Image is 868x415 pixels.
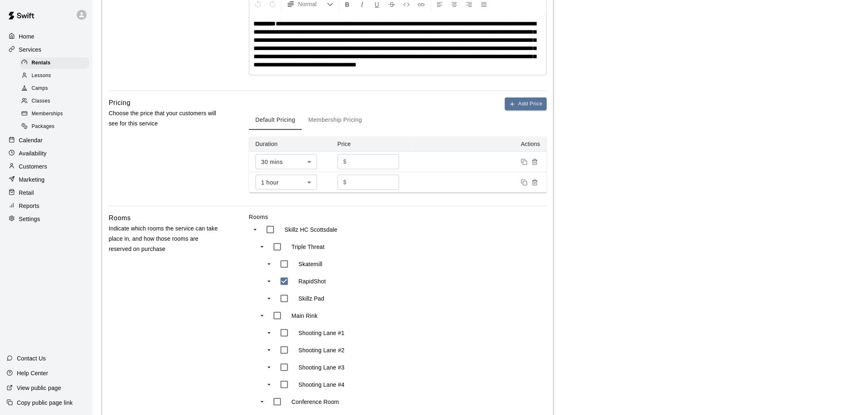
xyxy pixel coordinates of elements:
a: Customers [7,160,86,173]
button: Membership Pricing [302,110,369,130]
p: Triple Threat [292,243,325,251]
th: Actions [413,137,547,152]
p: Shooting Lane #3 [299,363,345,372]
div: Lessons [20,70,89,82]
span: Memberships [32,110,63,118]
p: Choose the price that your customers will see for this service [109,108,223,129]
button: Duplicate price [519,157,530,167]
th: Duration [249,137,331,152]
span: Packages [32,123,55,131]
p: RapidShot [299,277,326,285]
p: Contact Us [17,354,46,363]
a: Camps [20,82,92,95]
a: Lessons [20,69,92,82]
a: Rentals [20,57,92,69]
p: Retail [19,189,34,197]
a: Memberships [20,108,92,121]
p: Calendar [19,136,43,144]
p: Help Center [17,369,48,377]
p: $ [343,157,347,166]
p: Services [19,46,41,54]
span: Rentals [32,59,50,67]
p: Copy public page link [17,399,73,407]
div: Classes [20,96,89,107]
label: Rooms [249,213,547,221]
button: Duplicate price [519,177,530,188]
p: Skatemill [299,260,322,268]
a: Reports [7,200,86,212]
a: Classes [20,95,92,108]
p: Shooting Lane #4 [299,381,345,389]
span: Camps [32,84,48,93]
a: Settings [7,213,86,225]
button: Add Price [505,98,547,110]
p: View public page [17,384,61,392]
p: Marketing [19,176,45,184]
p: Availability [19,149,47,157]
a: Retail [7,187,86,199]
p: Main Rink [292,312,318,320]
div: Rentals [20,57,89,69]
h6: Pricing [109,98,130,108]
p: Skillz Pad [299,294,324,303]
span: Classes [32,97,50,105]
p: Indicate which rooms the service can take place in, and how those rooms are reserved on purchase [109,223,223,255]
p: Skillz HC Scottsdale [285,226,338,234]
p: Settings [19,215,40,223]
a: Availability [7,147,86,160]
div: Camps [20,83,89,94]
div: Memberships [20,108,89,120]
a: Marketing [7,173,86,186]
p: Customers [19,162,47,171]
p: Shooting Lane #1 [299,329,345,337]
p: Reports [19,202,39,210]
div: 30 mins [256,154,317,169]
button: Remove price [530,157,540,167]
h6: Rooms [109,213,131,223]
a: Packages [20,121,92,133]
button: Remove price [530,177,540,188]
div: 1 hour [256,175,317,190]
a: Services [7,43,86,56]
a: Home [7,30,86,43]
p: $ [343,178,347,187]
p: Conference Room [292,398,339,406]
button: Default Pricing [249,110,302,130]
p: Home [19,32,34,41]
th: Price [331,137,413,152]
span: Lessons [32,72,51,80]
div: Packages [20,121,89,132]
ul: swift facility view [249,221,413,410]
a: Calendar [7,134,86,146]
p: Shooting Lane #2 [299,346,345,354]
